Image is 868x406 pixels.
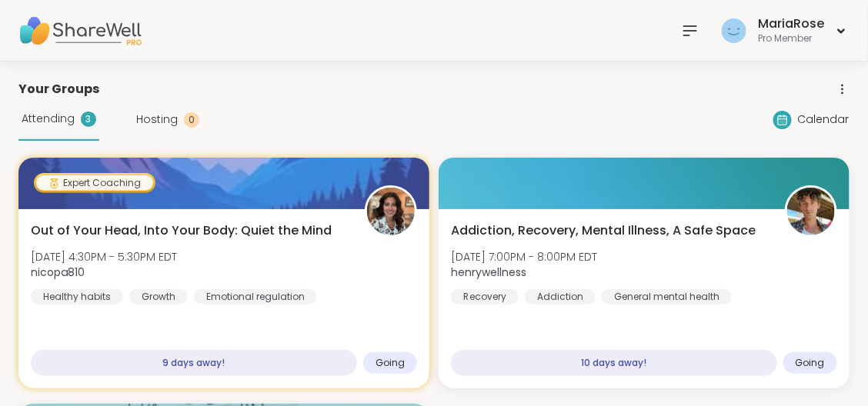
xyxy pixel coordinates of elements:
[18,4,142,58] img: ShareWell Nav Logo
[451,350,777,376] div: 10 days away!
[31,265,85,280] b: nicopa810
[31,350,357,376] div: 9 days away!
[18,80,99,98] span: Your Groups
[525,289,596,304] div: Addiction
[22,111,75,127] span: Attending
[758,15,824,32] div: MariaRose
[796,357,825,369] span: Going
[376,357,405,369] span: Going
[451,249,597,265] span: [DATE] 7:00PM - 8:00PM EDT
[31,221,332,240] span: Out of Your Head, Into Your Body: Quiet the Mind
[722,18,746,43] img: MariaRose
[194,289,317,304] div: Emotional regulation
[367,188,415,235] img: nicopa810
[184,112,199,128] div: 0
[798,111,850,128] span: Calendar
[31,249,177,265] span: [DATE] 4:30PM - 5:30PM EDT
[31,289,123,304] div: Healthy habits
[602,289,732,304] div: General mental health
[451,265,526,280] b: henrywellness
[129,289,188,304] div: Growth
[36,175,153,191] div: Expert Coaching
[81,111,96,127] div: 3
[787,188,835,235] img: henrywellness
[451,221,756,240] span: Addiction, Recovery, Mental Illness, A Safe Space
[136,111,178,128] span: Hosting
[758,32,824,45] div: Pro Member
[451,289,519,304] div: Recovery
